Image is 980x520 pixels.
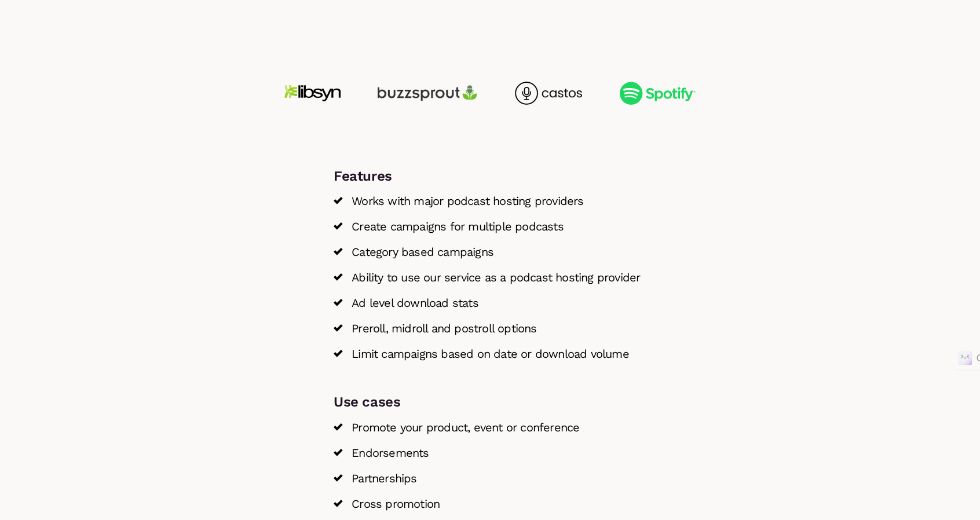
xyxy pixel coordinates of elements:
span: Works with major podcast hosting providers [352,191,583,211]
img: logo-castos.png [515,82,582,105]
span: Create campaigns for multiple podcasts [352,216,564,237]
h4: Use cases [334,392,646,412]
span: Ability to use our service as a podcast hosting provider [352,267,640,288]
img: logo-buzzsprout.png [378,82,478,105]
span: Ad level download stats [352,292,478,313]
span: Promote your product, event or conference [352,417,579,438]
span: Partnerships [352,468,416,489]
img: logo-libsyn.png [284,82,341,105]
span: Cross promotion [352,493,440,514]
span: Preroll, midroll and postroll options [352,318,536,339]
span: Category based campaigns [352,241,493,262]
h4: Features [334,166,646,186]
span: Limit campaigns based on date or download volume [352,343,629,364]
img: logo-spotify.png [619,82,696,105]
iframe: Drift Widget Chat Controller [922,462,966,506]
span: Endorsements [352,442,429,463]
